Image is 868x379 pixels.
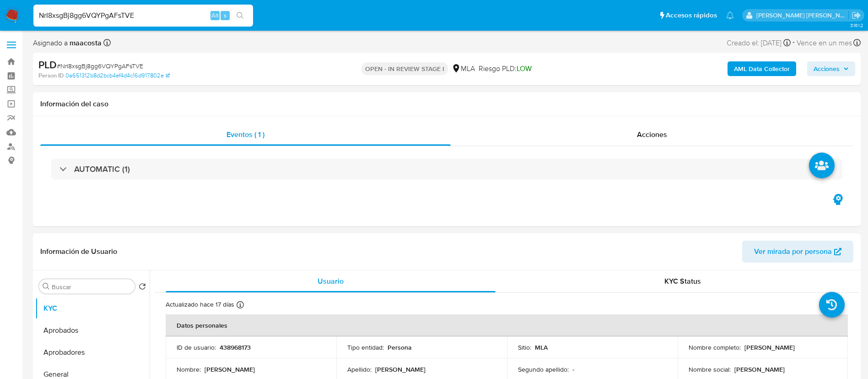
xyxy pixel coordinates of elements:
[139,283,146,293] button: Volver al orden por defecto
[40,247,117,256] h1: Información de Usuario
[479,64,532,74] span: Riesgo PLD:
[226,129,264,140] span: Eventos ( 1 )
[852,11,861,20] a: Salir
[388,343,412,352] p: Persona
[518,343,531,352] p: Sitio :
[518,365,569,374] p: Segundo apellido :
[814,61,840,76] span: Acciones
[666,11,717,20] span: Accesos rápidos
[375,365,426,374] p: [PERSON_NAME]
[177,365,201,374] p: Nombre :
[347,343,384,352] p: Tipo entidad :
[754,241,832,263] span: Ver mirada por persona
[40,99,853,109] h1: Información del caso
[756,11,849,20] p: maria.acosta@mercadolibre.com
[57,61,143,71] span: # NrI8xsgBj8gg6VQYPgAFsTVE
[361,62,448,75] p: OPEN - IN REVIEW STAGE I
[572,365,574,374] p: -
[166,300,234,309] p: Actualizado hace 17 días
[517,63,532,74] span: LOW
[535,343,548,352] p: MLA
[224,11,226,20] span: s
[51,159,842,180] div: AUTOMATIC (1)
[726,11,734,19] a: Notificaciones
[664,276,701,286] span: KYC Status
[452,64,475,74] div: MLA
[205,365,255,374] p: [PERSON_NAME]
[166,314,848,336] th: Datos personales
[728,61,796,76] button: AML Data Collector
[35,319,150,341] button: Aprobados
[65,71,170,80] a: 0a651312b8d2bcb4ef4d4c16d917802e
[43,283,50,290] button: Buscar
[220,343,251,352] p: 438968173
[33,38,102,48] span: Asignado a
[211,11,219,20] span: Alt
[793,37,795,49] span: -
[177,343,216,352] p: ID de usuario :
[74,164,130,174] h3: AUTOMATIC (1)
[68,38,102,48] b: maacosta
[35,341,150,363] button: Aprobadores
[734,61,790,76] b: AML Data Collector
[52,283,131,291] input: Buscar
[347,365,372,374] p: Apellido :
[637,129,667,140] span: Acciones
[231,9,249,22] button: search-icon
[689,365,731,374] p: Nombre social :
[742,241,853,263] button: Ver mirada por persona
[689,343,741,352] p: Nombre completo :
[797,38,852,48] span: Vence en un mes
[734,365,785,374] p: [PERSON_NAME]
[38,57,57,72] b: PLD
[35,297,150,319] button: KYC
[727,37,791,49] div: Creado el: [DATE]
[38,71,64,80] b: Person ID
[807,61,855,76] button: Acciones
[33,10,253,22] input: Buscar usuario o caso...
[318,276,344,286] span: Usuario
[744,343,795,352] p: [PERSON_NAME]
